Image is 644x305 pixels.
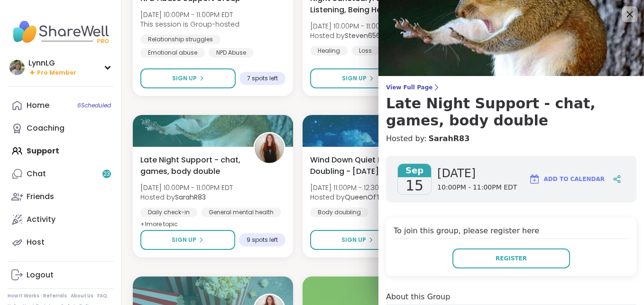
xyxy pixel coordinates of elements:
div: Home [27,100,49,111]
div: Host [27,237,45,248]
span: Hosted by [140,192,233,202]
div: Healing [310,46,348,56]
span: 15 [405,177,423,194]
a: Logout [8,264,113,286]
span: This session is Group-hosted [140,19,239,29]
span: Late Night Support - chat, games, body double [140,154,243,177]
div: NPD Abuse [209,48,254,57]
button: Sign Up [140,230,235,250]
button: Sign Up [140,68,236,88]
span: 6 Scheduled [77,102,111,109]
span: Sign Up [172,74,197,83]
span: Sep [398,164,431,177]
span: Sign Up [172,236,196,244]
div: Coaching [27,123,64,133]
span: Sign Up [342,74,367,83]
img: ShareWell Nav Logo [8,15,113,48]
span: Hosted by [310,192,406,202]
div: Body doubling [310,208,368,217]
div: Daily check-in [140,208,197,217]
span: 23 [103,170,110,178]
span: [DATE] 10:00PM - 11:00PM EDT [140,183,233,192]
button: Register [452,248,570,268]
a: Friends [8,185,113,208]
span: Add to Calendar [544,175,605,183]
img: SarahR83 [255,133,284,163]
a: Activity [8,208,113,231]
div: Activity [27,214,55,225]
img: ShareWell Logomark [529,173,540,185]
h3: Late Night Support - chat, games, body double [386,95,636,129]
span: 7 spots left [247,75,278,82]
div: Friends [27,191,54,202]
a: Chat23 [8,162,113,185]
div: Loss [351,46,379,56]
span: Wind Down Quiet Body Doubling - [DATE] [310,154,413,177]
span: [DATE] [437,166,517,181]
div: Relationship struggles [140,35,221,44]
b: SarahR83 [175,192,206,202]
a: Coaching [8,117,113,140]
button: Sign Up [310,68,405,88]
a: How It Works [8,293,39,299]
h4: To join this group, please register here [394,225,629,239]
span: [DATE] 10:00PM - 11:00PM EDT [310,21,403,31]
b: Steven6560 [345,31,385,40]
h4: About this Group [386,291,450,303]
span: Pro Member [37,69,76,77]
span: [DATE] 10:00PM - 11:00PM EDT [140,10,239,19]
div: General mental health [201,208,281,217]
span: View Full Page [386,84,636,91]
a: About Us [71,293,93,299]
img: LynnLG [9,60,25,75]
a: Home6Scheduled [8,94,113,117]
div: Chat [27,169,46,179]
div: LynnLG [28,58,76,68]
span: Register [496,254,527,263]
span: 9 spots left [247,236,278,244]
a: Host [8,231,113,254]
a: Referrals [43,293,67,299]
a: View Full PageLate Night Support - chat, games, body double [386,84,636,129]
a: FAQ [97,293,107,299]
div: Emotional abuse [140,48,205,57]
a: SarahR83 [428,133,469,144]
span: Hosted by [310,31,403,40]
span: 10:00PM - 11:00PM EDT [437,183,517,192]
span: [DATE] 11:00PM - 12:30AM EDT [310,183,406,192]
span: Sign Up [341,236,366,244]
div: Logout [27,270,54,280]
b: QueenOfTheNight [345,192,406,202]
button: Sign Up [310,230,405,250]
button: Add to Calendar [524,168,609,191]
h4: Hosted by: [386,133,636,144]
